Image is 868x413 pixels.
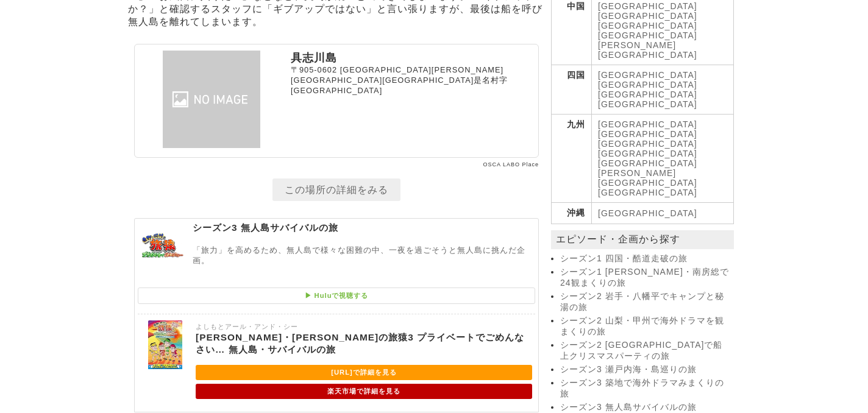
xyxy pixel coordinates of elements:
a: [GEOGRAPHIC_DATA] [598,80,697,90]
a: [GEOGRAPHIC_DATA] [598,188,697,197]
th: 四国 [552,65,592,115]
a: [URL]で詳細を見る [196,365,532,380]
a: [GEOGRAPHIC_DATA] [598,11,697,21]
a: ▶ ︎Huluで視聴する [138,288,535,303]
a: 東野・岡村の旅猿3 プライベートでごめんなさい… 無人島・サバイバルの旅 [148,361,183,371]
th: 沖縄 [552,203,592,224]
p: [PERSON_NAME]・[PERSON_NAME]の旅猿3 プライベートでごめんなさい… 無人島・サバイバルの旅 [196,331,532,356]
a: シーズン1 [PERSON_NAME]・南房総で24観まくりの旅 [560,267,731,289]
a: [GEOGRAPHIC_DATA] [598,30,697,40]
a: シーズン2 岩手・八幡平でキャンプと秘湯の旅 [560,291,731,313]
p: シーズン3 無人島サバイバルの旅 [193,222,535,240]
a: [GEOGRAPHIC_DATA] [598,70,697,80]
a: OSCA LABO Place [483,161,539,168]
a: シーズン2 [GEOGRAPHIC_DATA]で船上クリスマスパーティの旅 [560,340,731,362]
a: シーズン3 無人島サバイバルの旅 [560,402,731,413]
p: よしもとアール・アンド・シー [196,320,532,331]
a: [GEOGRAPHIC_DATA] [598,139,697,149]
p: 具志川島 [291,51,535,65]
th: 九州 [552,115,592,203]
span: [GEOGRAPHIC_DATA][PERSON_NAME][GEOGRAPHIC_DATA][GEOGRAPHIC_DATA]是名村字[GEOGRAPHIC_DATA] [291,65,508,95]
a: [GEOGRAPHIC_DATA] [598,90,697,99]
a: [GEOGRAPHIC_DATA] [598,1,697,11]
img: 東野・岡村の旅猿3 プライベートでごめんなさい… 無人島・サバイバルの旅 [148,320,183,369]
p: エピソード・企画から探す [551,230,734,249]
a: [GEOGRAPHIC_DATA] [598,149,697,158]
a: [PERSON_NAME][GEOGRAPHIC_DATA] [598,40,697,60]
a: [GEOGRAPHIC_DATA] [598,208,697,218]
a: [GEOGRAPHIC_DATA] [598,129,697,139]
a: [PERSON_NAME][GEOGRAPHIC_DATA] [598,168,697,188]
a: [GEOGRAPHIC_DATA] [598,119,697,129]
img: 東野・岡村の旅猿～プライベートでごめんなさい～ [138,222,187,270]
a: シーズン1 四国・酷道走破の旅 [560,253,731,264]
a: この場所の詳細をみる [272,178,400,201]
a: シーズン3 築地で海外ドラマみまくりの旅 [560,378,731,400]
a: シーズン3 瀬戸内海・島巡りの旅 [560,364,731,375]
span: 〒905-0602 [291,65,337,74]
a: [GEOGRAPHIC_DATA] [598,21,697,30]
a: [GEOGRAPHIC_DATA] [598,99,697,109]
a: [GEOGRAPHIC_DATA] [598,158,697,168]
a: シーズン2 山梨・甲州で海外ドラマを観まくりの旅 [560,316,731,337]
a: 楽天市場で詳細を見る [196,384,532,399]
p: 「旅力」を高めるため、無人島で様々な困難の中、一夜を過ごそうと無人島に挑んだ企画。 [193,245,535,272]
img: 具志川島 [138,51,285,148]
